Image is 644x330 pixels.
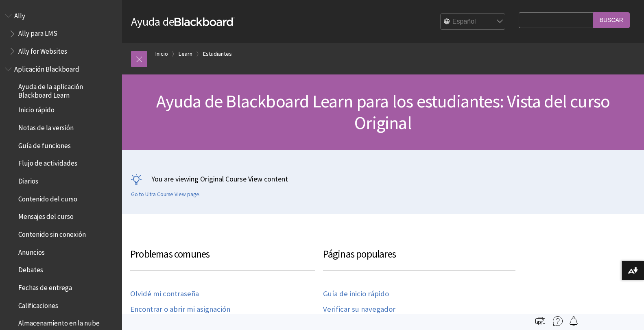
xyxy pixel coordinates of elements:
[203,49,232,59] a: Estudiantes
[593,12,630,28] input: Buscar
[441,14,506,30] select: Site Language Selector
[18,121,74,132] span: Notas de la versión
[130,289,199,299] a: Olvidé mi contraseña
[18,263,43,274] span: Debates
[18,281,72,292] span: Fechas de entrega
[18,174,38,185] span: Diarios
[323,305,395,314] a: Verificar su navegador
[18,299,58,310] span: Calificaciones
[18,103,55,114] span: Inicio rápido
[18,157,77,168] span: Flujo de actividades
[323,289,389,299] a: Guía de inicio rápido
[323,247,516,271] h3: Páginas populares
[18,245,45,256] span: Anuncios
[18,80,116,99] span: Ayuda de la aplicación Blackboard Learn
[175,17,235,26] strong: Blackboard
[131,14,235,29] a: Ayuda deBlackboard
[130,247,315,271] h3: Problemas comunes
[179,49,192,59] a: Learn
[156,90,610,134] span: Ayuda de Blackboard Learn para los estudiantes: Vista del curso Original
[569,316,579,326] img: Follow this page
[18,317,100,328] span: Almacenamiento en la nube
[5,9,117,58] nav: Book outline for Anthology Ally Help
[18,139,71,150] span: Guía de funciones
[18,192,77,203] span: Contenido del curso
[553,316,563,326] img: More help
[131,174,635,184] p: You are viewing Original Course View content
[155,49,168,59] a: Inicio
[14,62,79,73] span: Aplicación Blackboard
[130,305,230,314] a: Encontrar o abrir mi asignación
[18,44,67,55] span: Ally for Websites
[535,316,545,326] img: Print
[18,27,57,38] span: Ally para LMS
[18,227,86,238] span: Contenido sin conexión
[131,191,201,198] a: Go to Ultra Course View page.
[14,9,25,20] span: Ally
[18,210,74,221] span: Mensajes del curso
